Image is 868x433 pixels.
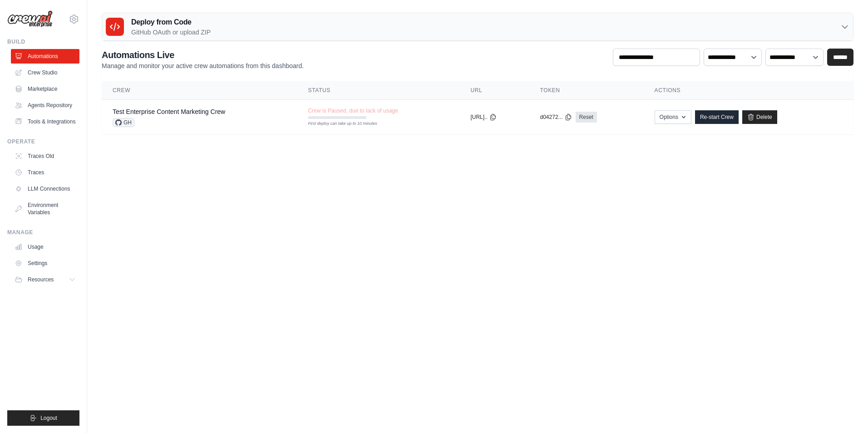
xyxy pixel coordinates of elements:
[102,81,297,100] th: Crew
[131,28,211,37] p: GitHub OAuth or upload ZIP
[11,198,79,220] a: Environment Variables
[11,256,79,271] a: Settings
[11,240,79,254] a: Usage
[11,98,79,113] a: Agents Repository
[7,229,79,236] div: Manage
[7,10,53,28] img: Logo
[11,49,79,64] a: Automations
[11,114,79,129] a: Tools & Integrations
[7,410,79,426] button: Logout
[695,110,739,124] a: Re-start Crew
[529,81,644,100] th: Token
[297,81,460,100] th: Status
[7,38,79,45] div: Build
[308,107,398,114] span: Crew is Paused, due to lack of usage
[11,82,79,96] a: Marketplace
[644,81,853,100] th: Actions
[113,108,225,115] a: Test Enterprise Content Marketing Crew
[102,61,304,70] p: Manage and monitor your active crew automations from this dashboard.
[742,110,777,124] a: Delete
[40,414,57,422] span: Logout
[576,112,597,123] a: Reset
[28,276,54,283] span: Resources
[11,165,79,180] a: Traces
[11,149,79,163] a: Traces Old
[7,138,79,145] div: Operate
[11,65,79,80] a: Crew Studio
[459,81,529,100] th: URL
[113,118,134,127] span: GH
[11,182,79,196] a: LLM Connections
[540,113,572,121] button: d04272...
[102,49,304,61] h2: Automations Live
[131,17,211,28] h3: Deploy from Code
[308,121,366,127] div: First deploy can take up to 10 minutes
[655,110,691,124] button: Options
[11,272,79,287] button: Resources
